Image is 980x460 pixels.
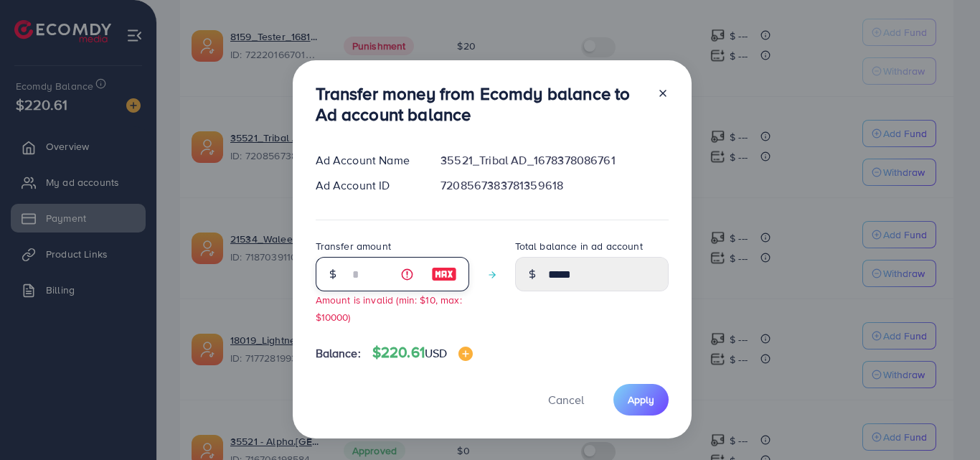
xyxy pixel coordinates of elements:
div: 35521_Tribal AD_1678378086761 [429,152,679,169]
div: Ad Account ID [304,177,430,194]
img: image [431,266,457,283]
span: USD [425,345,447,361]
small: Amount is invalid (min: $10, max: $10000) [316,293,462,323]
button: Cancel [530,384,602,415]
h4: $220.61 [372,344,473,362]
div: Ad Account Name [304,152,430,169]
label: Total balance in ad account [515,239,643,253]
span: Apply [628,393,654,407]
button: Apply [613,384,669,415]
div: 7208567383781359618 [429,177,679,194]
span: Balance: [316,345,361,362]
span: Cancel [548,392,584,408]
label: Transfer amount [316,239,391,253]
img: image [458,347,473,361]
iframe: Chat [919,395,969,449]
h3: Transfer money from Ecomdy balance to Ad account balance [316,83,646,125]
